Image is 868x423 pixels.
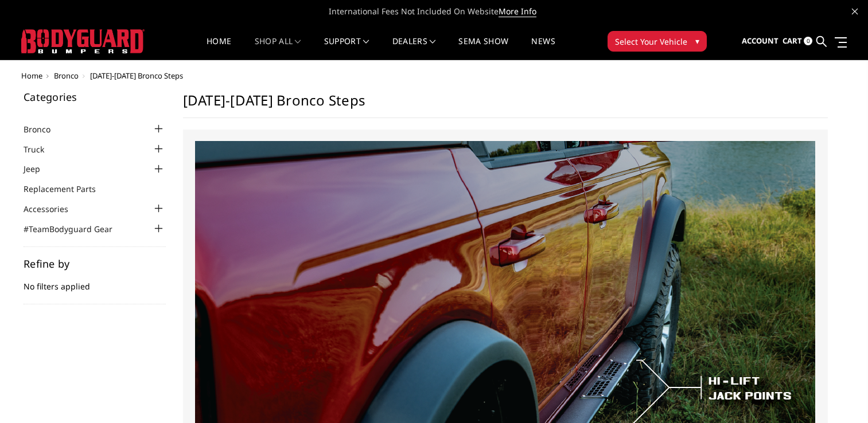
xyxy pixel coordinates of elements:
a: Bronco [54,70,79,81]
span: Select Your Vehicle [615,36,687,48]
button: Select Your Vehicle [608,31,707,52]
a: Account [742,26,779,57]
h1: [DATE]-[DATE] Bronco Steps [183,92,828,118]
span: ▾ [695,35,699,47]
h5: Refine by [24,258,166,269]
a: Truck [24,143,59,155]
img: BODYGUARD BUMPERS [21,29,145,53]
a: Replacement Parts [24,183,110,195]
a: shop all [255,37,301,60]
a: Dealers [392,37,436,60]
a: News [531,37,555,60]
a: Jeep [24,163,55,175]
a: Support [324,37,369,60]
a: #TeamBodyguard Gear [24,223,127,235]
div: No filters applied [24,258,166,304]
a: More Info [499,6,536,17]
a: Home [21,70,42,81]
a: Accessories [24,203,83,215]
span: [DATE]-[DATE] Bronco Steps [90,70,183,81]
span: 0 [804,37,812,45]
a: SEMA Show [458,37,508,60]
a: Home [207,37,231,60]
span: Cart [783,36,802,46]
a: Bronco [24,123,65,135]
span: Account [742,36,779,46]
a: Cart 0 [783,26,812,57]
h5: Categories [24,92,166,102]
